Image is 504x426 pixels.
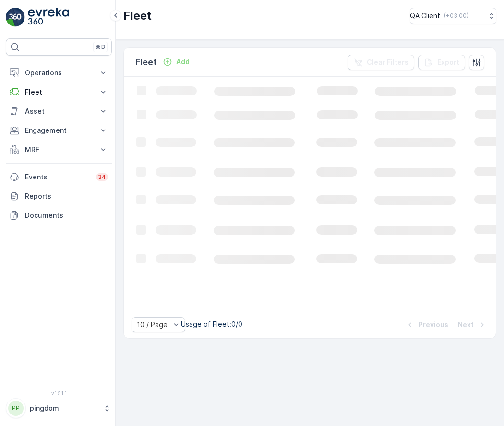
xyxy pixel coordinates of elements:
[458,320,474,330] p: Next
[367,58,408,67] p: Clear Filters
[6,8,25,27] img: logo
[6,102,112,121] button: Asset
[123,8,152,24] p: Fleet
[6,206,112,225] a: Documents
[25,191,108,201] p: Reports
[444,12,468,20] p: ( +03:00 )
[6,140,112,159] button: MRF
[181,319,242,329] p: Usage of Fleet : 0/0
[8,401,24,416] div: PP
[348,55,414,70] button: Clear Filters
[6,398,112,418] button: PPpingdom
[176,57,190,67] p: Add
[25,172,90,182] p: Events
[25,68,93,78] p: Operations
[28,8,69,27] img: logo_light-DOdMpM7g.png
[6,63,112,83] button: Operations
[6,167,112,187] a: Events34
[404,319,449,331] button: Previous
[159,56,193,68] button: Add
[437,58,459,67] p: Export
[25,145,93,154] p: MRF
[6,390,112,396] span: v 1.51.1
[30,403,98,413] p: pingdom
[457,319,488,331] button: Next
[25,106,93,116] p: Asset
[6,121,112,140] button: Engagement
[418,55,465,70] button: Export
[410,8,496,24] button: QA Client(+03:00)
[410,11,440,21] p: QA Client
[135,56,157,69] p: Fleet
[6,83,112,102] button: Fleet
[98,173,106,181] p: 34
[419,320,448,330] p: Previous
[25,126,93,135] p: Engagement
[25,87,93,97] p: Fleet
[6,187,112,206] a: Reports
[25,211,108,220] p: Documents
[96,43,105,51] p: ⌘B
